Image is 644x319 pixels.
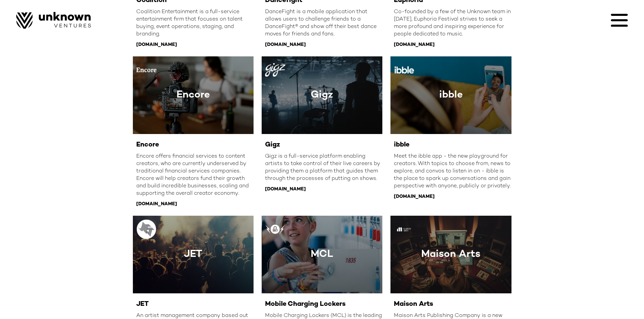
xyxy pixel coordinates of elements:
div: Gigz [311,90,333,100]
div: [DOMAIN_NAME] [265,42,382,48]
a: GigzGigzGigz is a full-service platform enabling artists to take control of their live careers by... [262,56,382,193]
div: Mobile Charging Lockers [265,300,382,309]
div: [DOMAIN_NAME] [394,42,511,48]
div: ibble [439,90,463,100]
div: [DOMAIN_NAME] [136,201,254,208]
div: JET [136,300,254,309]
div: [DOMAIN_NAME] [265,186,382,193]
a: ibbleibbleMeet the ibble app - the new playground for creators. With topics to choose from, news ... [390,56,511,200]
div: Maison Arts [421,249,480,260]
div: Gigz is a full-service platform enabling artists to take control of their live careers by providi... [265,153,382,183]
div: Encore [176,90,210,100]
div: Maison Arts [394,300,511,309]
div: JET [184,249,202,260]
div: Encore [136,141,254,150]
div: [DOMAIN_NAME] [136,42,254,48]
div: Gigz [265,141,382,150]
div: MCL [311,249,333,260]
div: [DOMAIN_NAME] [394,193,511,200]
div: Meet the ibble app - the new playground for creators. With topics to choose from, news to explore... [394,153,511,190]
a: EncoreEncoreEncore offers financial services to content creators, who are currently underserved b... [133,56,254,208]
div: Encore offers financial services to content creators, who are currently underserved by traditiona... [136,153,254,197]
img: Image of Unknown Ventures Logo. [16,12,91,29]
div: ibble [394,141,511,150]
